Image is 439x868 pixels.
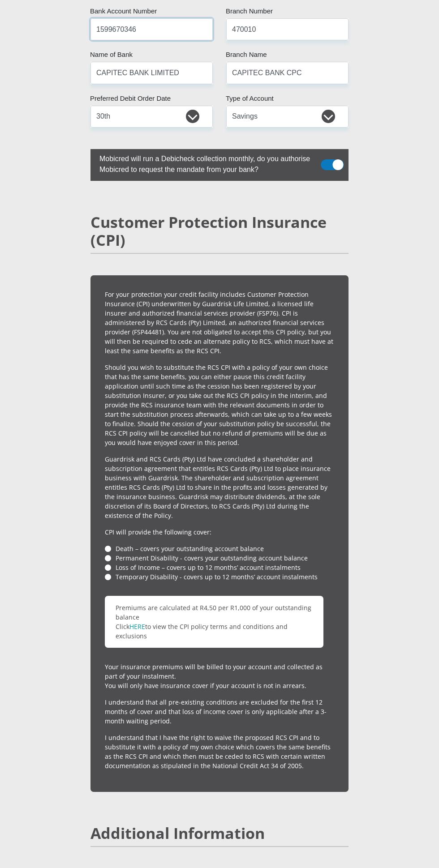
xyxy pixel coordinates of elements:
[105,553,334,563] li: Permanent Disability - covers your outstanding account balance
[105,662,334,690] p: Your insurance premiums will be billed to your account and collected as part of your instalment. ...
[105,527,334,537] p: CPI will provide the following cover:
[90,213,349,250] h2: Customer Protection Insurance (CPI)
[90,18,213,40] input: Bank Account Number
[105,454,334,520] p: Guardrisk and RCS Cards (Pty) Ltd have concluded a shareholder and subscription agreement that en...
[105,572,334,582] li: Temporary Disability - covers up to 12 months’ account instalments
[129,622,145,631] a: HERE
[90,824,349,842] h2: Additional Information
[105,563,334,572] li: Loss of Income – covers up to 12 months’ account instalments
[90,62,213,84] input: Name of Bank
[105,363,334,447] p: Should you wish to substitute the RCS CPI with a policy of your own choice that has the same bene...
[226,62,349,84] input: Branch Name
[105,697,334,726] p: I understand that all pre-existing conditions are excluded for the first 12 months of cover and t...
[105,596,323,648] p: Premiums are calculated at R4,50 per R1,000 of your outstanding balance Click to view the CPI pol...
[90,149,323,177] label: Mobicred will run a Debicheck collection monthly, do you authorise Mobicred to request the mandat...
[226,18,349,40] input: Branch Number
[105,290,334,355] p: For your protection your credit facility includes Customer Protection Insurance (CPI) underwritte...
[105,733,334,770] p: I understand that I have the right to waive the proposed RCS CPI and to substitute it with a poli...
[105,544,334,553] li: Death – covers your outstanding account balance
